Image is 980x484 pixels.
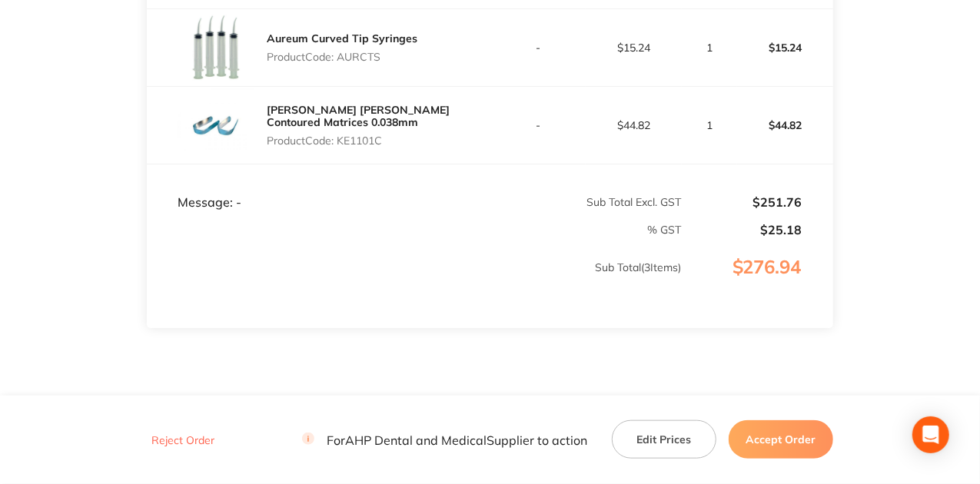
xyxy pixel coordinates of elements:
[148,224,681,236] p: % GST
[729,420,833,459] button: Accept Order
[178,9,254,86] img: em82N2N1dw
[302,433,587,447] p: For AHP Dental and Medical Supplier to action
[491,41,586,54] p: -
[491,196,682,208] p: Sub Total Excl. GST
[586,41,681,54] p: $15.24
[267,103,450,129] a: [PERSON_NAME] [PERSON_NAME] Contoured Matrices 0.038mm
[178,87,254,164] img: Z2dvc2dqZw
[267,134,490,147] p: Product Code: KE1101C
[738,107,832,144] p: $44.82
[586,119,681,131] p: $44.82
[147,433,219,447] button: Reject Order
[683,41,736,54] p: 1
[683,223,802,237] p: $25.18
[147,164,490,211] td: Message: -
[683,195,802,209] p: $251.76
[612,420,716,459] button: Edit Prices
[267,31,417,45] a: Aureum Curved Tip Syringes
[491,119,586,131] p: -
[148,261,681,304] p: Sub Total ( 3 Items)
[738,29,832,66] p: $15.24
[267,51,417,63] p: Product Code: AURCTS
[683,257,832,309] p: $276.94
[683,119,736,131] p: 1
[912,416,949,453] div: Open Intercom Messenger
